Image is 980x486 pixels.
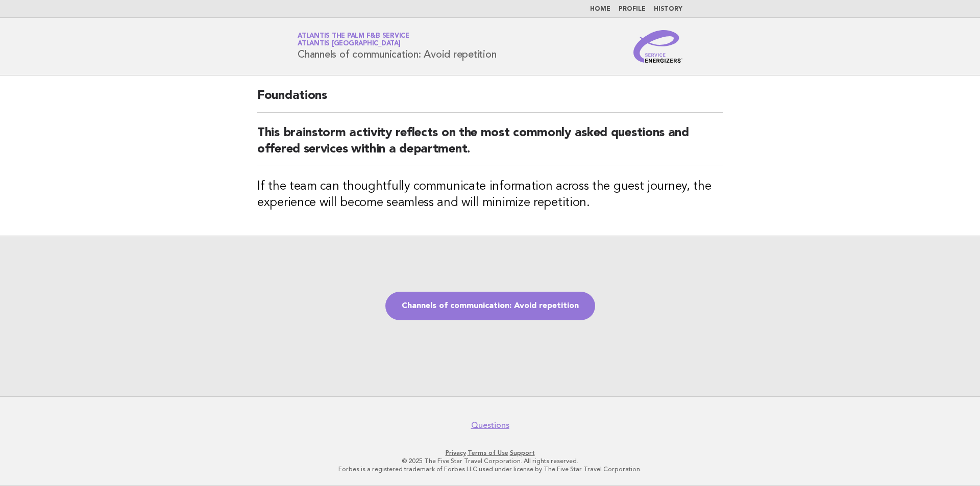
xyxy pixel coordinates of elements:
a: History [654,6,682,12]
a: Privacy [446,449,466,456]
a: Profile [619,6,646,12]
p: Forbes is a registered trademark of Forbes LLC used under license by The Five Star Travel Corpora... [178,465,802,473]
a: Atlantis the Palm F&B ServiceAtlantis [GEOGRAPHIC_DATA] [298,33,409,47]
a: Home [590,6,610,12]
h3: If the team can thoughtfully communicate information across the guest journey, the experience wil... [257,178,723,211]
a: Channels of communication: Avoid repetition [385,292,595,320]
h2: This brainstorm activity reflects on the most commonly asked questions and offered services withi... [257,125,723,166]
p: © 2025 The Five Star Travel Corporation. All rights reserved. [178,457,802,465]
span: Atlantis [GEOGRAPHIC_DATA] [298,41,401,47]
a: Questions [471,420,509,430]
img: Service Energizers [633,30,682,63]
a: Terms of Use [468,449,508,456]
p: · · [178,449,802,457]
h2: Foundations [257,88,723,113]
h1: Channels of communication: Avoid repetition [298,33,496,60]
a: Support [510,449,535,456]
